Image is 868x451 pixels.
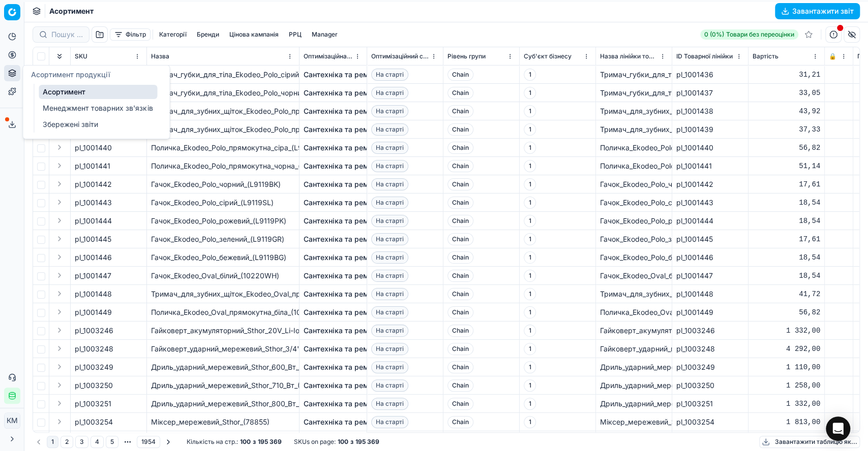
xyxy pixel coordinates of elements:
div: Дриль_ударний_мережевий_Sthor_800_Вт_(78997) [151,399,295,409]
span: pl_1003246 [75,326,113,336]
span: Вартість [753,52,779,60]
div: Гачок_Ekodeo_Polo_зелений_(L9119GR) [151,234,295,244]
strong: з [253,438,256,446]
div: Тримач_для_зубних_щіток_Ekodeo_Oval_прямий_білий_(10216WH) [600,289,668,299]
div: Гачок_Ekodeo_Polo_сірий_(L9119SL) [151,198,295,208]
span: На старті [371,87,408,99]
div: Поличка_Ekodeo_Polo_прямокутна_сіра_(L9118SL) [600,143,668,153]
button: 5 [106,436,118,448]
span: Chain [447,123,473,136]
div: Дриль_ударний_мережевий_Sthor_800_Вт_(78997) [600,399,668,409]
a: Сантехніка та ремонт [304,106,380,116]
button: Expand [53,324,66,336]
span: pl_1001440 [75,143,112,153]
div: 17,61 [753,234,820,244]
span: pl_1003248 [75,344,113,354]
a: Сантехніка та ремонт [304,88,380,98]
div: Гачок_Ekodeo_Polo_бежевий_(L9119BG) [600,252,668,263]
div: Поличка_Ekodeo_Polo_прямокутна_чорна_(L9118BK) [151,161,295,171]
span: Асортимент [49,6,94,16]
span: 1 [524,105,536,117]
div: 18,54 [753,198,820,208]
a: Сантехніка та ремонт [304,362,380,372]
strong: 195 369 [355,438,379,446]
div: Міксер_мережевий_Sthor_(78855) [600,417,668,427]
input: Пошук по SKU або назві [51,29,83,40]
span: На старті [371,343,408,355]
button: 3 [75,436,88,448]
span: 🔒 [829,52,836,60]
a: Сантехніка та ремонт [304,289,380,299]
div: 17,61 [753,179,820,189]
div: 18,54 [753,252,820,263]
span: На старті [371,306,408,318]
div: Гачок_Ekodeo_Polo_рожевий_(L9119PK) [600,216,668,226]
span: 1 [524,270,536,282]
div: pl_1003250 [676,380,744,391]
span: 1 [524,398,536,410]
div: Гачок_Ekodeo_Oval_білий_(10220WH) [600,271,668,281]
span: pl_1001441 [75,161,110,171]
a: Асортимент [39,85,157,99]
span: Chain [447,215,473,227]
div: Поличка_Ekodeo_Polo_прямокутна_чорна_(L9118BK) [600,161,668,171]
span: Оптимізаційна група [304,52,352,60]
a: Сантехніка та ремонт [304,143,380,153]
span: Chain [447,416,473,428]
span: SKUs on page : [294,438,336,446]
strong: з [350,438,353,446]
span: Chain [447,398,473,410]
a: Сантехніка та ремонт [304,70,380,80]
a: Сантехніка та ремонт [304,307,380,317]
div: pl_1001437 [676,88,744,98]
a: Сантехніка та ремонт [304,179,380,189]
span: На старті [371,160,408,172]
button: Expand [53,379,66,391]
div: pl_1003246 [676,326,744,336]
span: pl_1001443 [75,198,112,208]
span: 1 [524,233,536,245]
button: 1954 [137,436,160,448]
span: Chain [447,288,473,300]
div: pl_1001447 [676,271,744,281]
span: Товари без переоцінки [726,30,794,39]
span: Суб'єкт бізнесу [524,52,572,60]
a: Сантехніка та ремонт [304,252,380,263]
div: Гайковерт_акумуляторний_Sthor_20V_Li-Ion_КМ-_150_Nm_тримач_6-гранний_1/4"_(78113) [600,326,668,336]
div: Гачок_Ekodeo_Polo_чорний_(L9119BK) [600,179,668,189]
div: Гачок_Ekodeo_Polo_зелений_(L9119GR) [600,234,668,244]
div: Гайковерт_акумуляторний_Sthor_20V_Li-Ion_КМ-_150_Nm_тримач_6-гранний_1/4"_(78113) [151,326,295,336]
div: 33,05 [753,88,820,98]
div: pl_1001445 [676,234,744,244]
div: 1 332,00 [753,326,820,336]
div: pl_1001439 [676,124,744,135]
strong: 100 [338,438,348,446]
span: На старті [371,233,408,245]
span: На старті [371,178,408,190]
span: Асортимент продукції [31,70,110,79]
button: Expand [53,251,66,263]
div: Гачок_Ekodeo_Polo_бежевий_(L9119BG) [151,252,295,263]
span: КM [5,413,20,428]
div: pl_1001444 [676,216,744,226]
span: На старті [371,416,408,428]
span: 1 [524,215,536,227]
span: На старті [371,123,408,136]
div: Гачок_Ekodeo_Polo_сірий_(L9119SL) [600,198,668,208]
a: Менеджмент товарних зв'язків [39,101,157,115]
span: 1 [524,87,536,99]
button: Expand [53,141,66,153]
button: Expand [53,159,66,172]
div: 41,72 [753,289,820,299]
span: pl_1001447 [75,271,111,281]
div: 18,54 [753,216,820,226]
div: pl_1001448 [676,289,744,299]
div: Гачок_Ekodeo_Polo_рожевий_(L9119PK) [151,216,295,226]
div: Тримач_для_зубних_щіток_Ekodeo_Polo_прямий_сірий_(L9117SL) [151,106,295,116]
button: Expand [53,397,66,409]
div: 56,82 [753,143,820,153]
span: На старті [371,197,408,209]
span: На старті [371,398,408,410]
a: Сантехніка та ремонт [304,216,380,226]
button: Expand all [53,50,66,62]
